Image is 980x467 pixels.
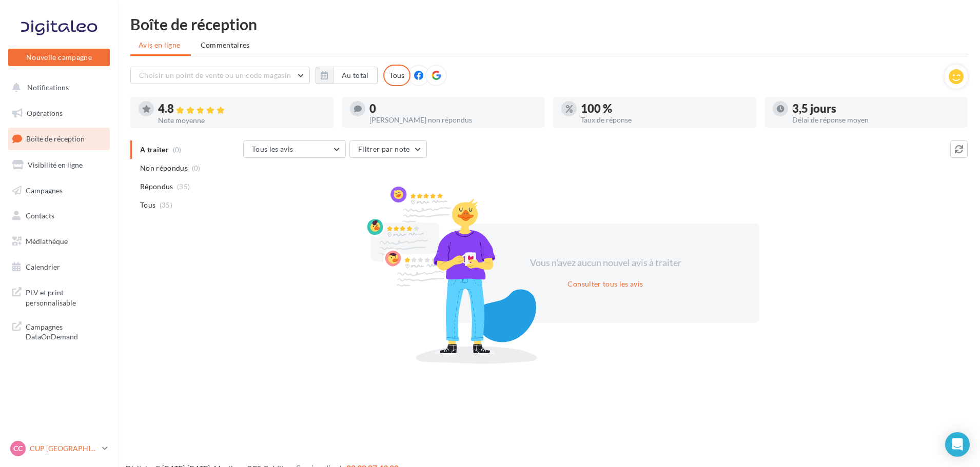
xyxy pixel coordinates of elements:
[26,262,60,271] span: Calendrier
[6,316,112,346] a: Campagnes DataOnDemand
[6,180,112,201] a: Campagnes
[6,154,112,176] a: Visibilité en ligne
[316,67,378,84] button: Au total
[349,140,427,158] button: Filtrer par note
[13,443,23,454] span: CC
[158,103,325,115] div: 4.8
[140,200,155,210] span: Tous
[130,16,968,32] div: Boîte de réception
[517,256,694,270] div: Vous n'avez aucun nouvel avis à traiter
[369,103,537,114] div: 0
[26,211,54,220] span: Contacts
[6,205,112,227] a: Contacts
[201,40,250,49] span: Commentaires
[192,164,201,172] span: (0)
[6,103,112,124] a: Opérations
[26,320,106,342] span: Campagnes DataOnDemand
[792,103,959,114] div: 3,5 jours
[130,67,310,84] button: Choisir un point de vente ou un code magasin
[945,432,970,457] div: Open Intercom Messenger
[6,77,108,98] button: Notifications
[27,83,69,92] span: Notifications
[243,140,346,158] button: Tous les avis
[581,103,748,114] div: 100 %
[158,117,325,124] div: Note moyenne
[26,134,85,143] span: Boîte de réception
[369,116,537,124] div: [PERSON_NAME] non répondus
[30,443,98,454] p: CUP [GEOGRAPHIC_DATA]
[140,181,173,192] span: Répondus
[581,116,748,124] div: Taux de réponse
[792,116,959,124] div: Délai de réponse moyen
[252,145,293,153] span: Tous les avis
[26,286,106,308] span: PLV et print personnalisable
[8,49,110,66] button: Nouvelle campagne
[6,281,112,312] a: PLV et print personnalisable
[160,201,172,209] span: (35)
[333,67,378,84] button: Au total
[27,109,63,117] span: Opérations
[140,163,188,173] span: Non répondus
[8,439,110,458] a: CC CUP [GEOGRAPHIC_DATA]
[6,256,112,278] a: Calendrier
[139,71,291,79] span: Choisir un point de vente ou un code magasin
[177,182,190,191] span: (35)
[26,186,63,194] span: Campagnes
[26,237,68,246] span: Médiathèque
[28,160,83,169] span: Visibilité en ligne
[6,231,112,252] a: Médiathèque
[6,128,112,150] a: Boîte de réception
[383,65,410,86] div: Tous
[563,278,647,290] button: Consulter tous les avis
